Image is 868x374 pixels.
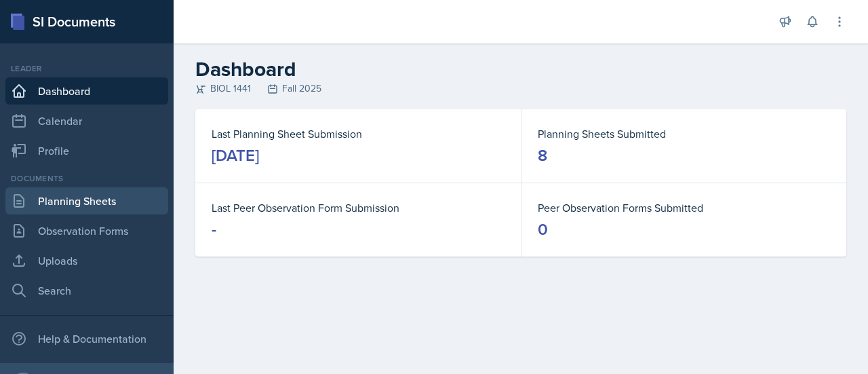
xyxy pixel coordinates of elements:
dt: Planning Sheets Submitted [538,126,830,142]
div: 8 [538,145,547,166]
div: [DATE] [212,145,259,166]
div: 0 [538,219,548,240]
dt: Last Peer Observation Form Submission [212,200,505,216]
div: Help & Documentation [5,325,168,352]
a: Calendar [5,107,168,134]
a: Planning Sheets [5,187,168,214]
dt: Last Planning Sheet Submission [212,126,505,142]
div: Documents [5,172,168,185]
a: Observation Forms [5,217,168,244]
div: BIOL 1441 Fall 2025 [195,81,846,96]
a: Search [5,277,168,304]
h2: Dashboard [195,57,846,81]
div: Leader [5,62,168,75]
a: Dashboard [5,77,168,105]
div: - [212,219,216,240]
dt: Peer Observation Forms Submitted [538,200,830,216]
a: Uploads [5,247,168,274]
a: Profile [5,137,168,164]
